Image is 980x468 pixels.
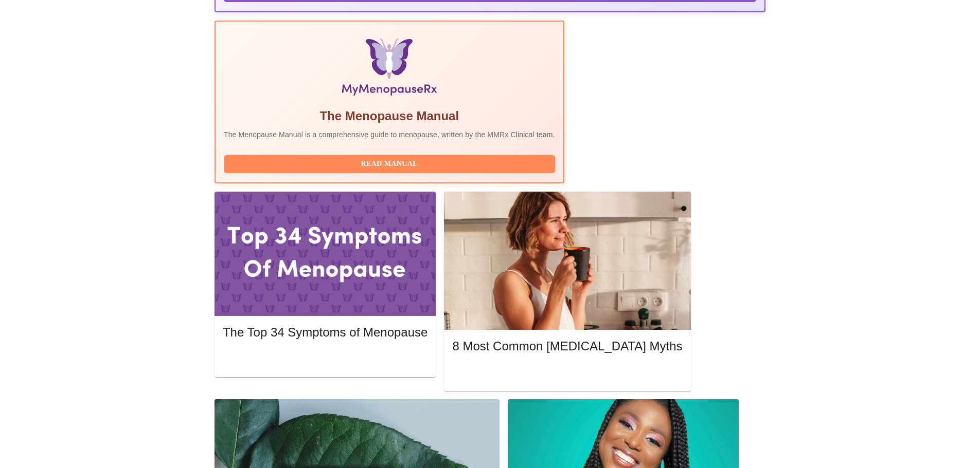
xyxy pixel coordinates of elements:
[224,159,558,167] a: Read Manual
[223,353,430,362] a: Read More
[452,368,685,377] a: Read More
[224,108,555,124] h5: The Menopause Manual
[223,324,427,341] h5: The Top 34 Symptoms of Menopause
[224,155,555,173] button: Read Manual
[224,129,555,140] p: The Menopause Manual is a comprehensive guide to menopause, written by the MMRx Clinical team.
[234,158,545,171] span: Read Manual
[233,352,417,365] span: Read More
[462,367,672,380] span: Read More
[452,338,682,354] h5: 8 Most Common [MEDICAL_DATA] Myths
[276,38,502,100] img: Menopause Manual
[452,364,682,382] button: Read More
[223,350,427,368] button: Read More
